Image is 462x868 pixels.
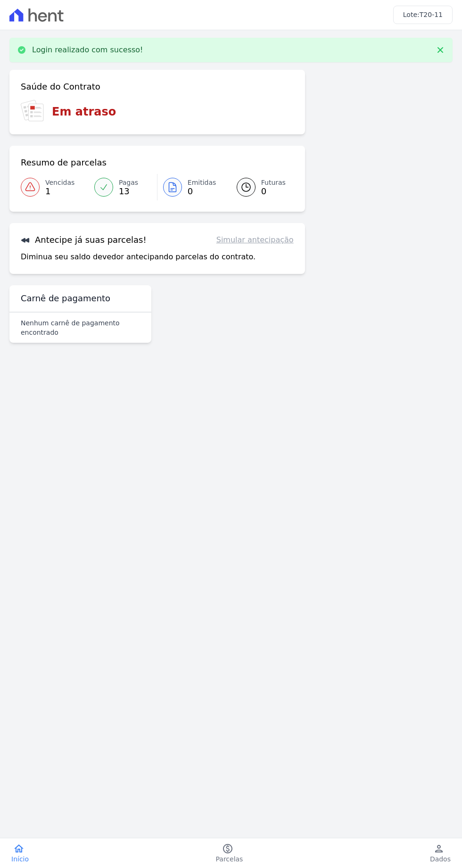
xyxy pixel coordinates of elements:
i: home [13,843,25,854]
span: Pagas [119,178,138,188]
i: paid [222,843,233,854]
h3: Em atraso [52,103,116,120]
span: Parcelas [216,854,243,864]
p: Nenhum carnê de pagamento encontrado [21,318,140,337]
span: T20-11 [420,11,443,18]
a: Simular antecipação [216,234,294,246]
h3: Antecipe já suas parcelas! [21,234,147,246]
span: 0 [261,188,286,195]
span: 1 [45,188,74,195]
a: Futuras 0 [225,174,294,200]
a: paidParcelas [205,843,255,864]
a: personDados [419,843,462,864]
p: Login realizado com sucesso! [32,45,143,55]
span: Vencidas [45,178,74,188]
span: Dados [430,854,451,864]
i: person [433,843,445,854]
h3: Resumo de parcelas [21,157,107,168]
a: Emitidas 0 [157,174,225,200]
span: 13 [119,188,138,195]
h3: Lote: [403,10,443,20]
span: Futuras [261,178,286,188]
span: Emitidas [188,178,216,188]
h3: Saúde do Contrato [21,81,100,92]
h3: Carnê de pagamento [21,293,110,304]
a: Pagas 13 [89,174,157,200]
span: 0 [188,188,216,195]
a: Vencidas 1 [21,174,89,200]
span: Início [11,854,29,864]
p: Diminua seu saldo devedor antecipando parcelas do contrato. [21,251,256,263]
